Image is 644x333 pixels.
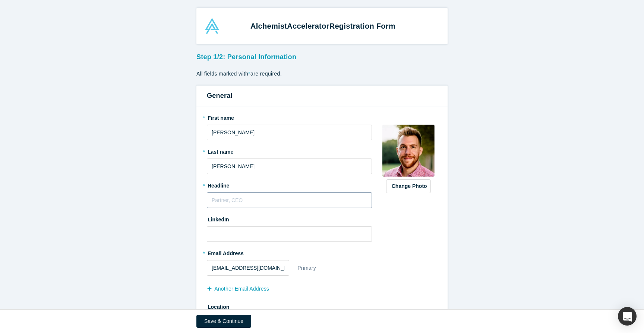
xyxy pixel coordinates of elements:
button: Save & Continue [196,315,251,328]
label: Email Address [207,247,244,257]
div: Primary [297,262,316,275]
button: another Email Address [207,282,277,295]
span: Accelerator [287,22,329,30]
label: First name [207,112,372,122]
button: Change Photo [386,179,431,193]
h3: Step 1/2: Personal Information [196,49,448,62]
input: Partner, CEO [207,192,372,208]
h3: General [207,91,437,101]
label: Headline [207,179,372,190]
img: Profile user default [382,125,435,177]
label: LinkedIn [207,213,229,224]
label: Last name [207,145,372,156]
p: All fields marked with are required. [196,70,448,78]
label: Location [207,301,372,311]
strong: Alchemist Registration Form [250,22,395,30]
img: Alchemist Accelerator Logo [204,18,220,34]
